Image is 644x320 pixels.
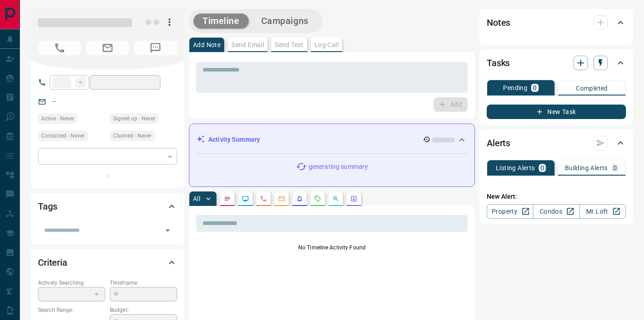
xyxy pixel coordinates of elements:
p: Search Range: [38,306,105,314]
h2: Tags [38,199,57,214]
p: 0 [533,85,536,91]
span: No Number [134,41,177,55]
span: Active - Never [41,114,74,123]
p: Activity Summary [208,135,260,144]
span: Contacted - Never [41,131,85,140]
h2: Tasks [487,56,510,70]
div: Tasks [487,52,626,74]
p: New Alert: [487,192,626,201]
span: No Email [86,41,129,55]
svg: Lead Browsing Activity [242,195,249,202]
svg: Agent Actions [350,195,357,202]
p: 0 [541,165,544,171]
p: 0 [613,165,617,171]
p: Pending [503,85,527,91]
p: Actively Searching: [38,279,105,287]
h2: Alerts [487,136,510,150]
p: Building Alerts [565,165,608,171]
svg: Listing Alerts [296,195,303,202]
h2: Notes [487,15,510,30]
h2: Criteria [38,255,67,270]
p: Completed [576,85,608,91]
p: All [193,196,200,202]
p: Budget: [110,306,177,314]
div: Tags [38,196,177,217]
span: No Number [38,41,81,55]
span: Signed up - Never [113,114,155,123]
a: Property [487,204,533,219]
button: Campaigns [252,14,318,29]
svg: Notes [224,195,231,202]
svg: Requests [314,195,321,202]
svg: Opportunities [332,195,339,202]
div: Notes [487,12,626,33]
a: Condos [533,204,579,219]
div: Criteria [38,252,177,273]
a: -- [52,98,56,105]
p: Add Note [193,42,221,48]
p: Listing Alerts [496,165,535,171]
button: Timeline [193,14,249,29]
button: Open [161,224,174,237]
svg: Calls [260,195,267,202]
div: Activity Summary [197,131,467,148]
p: Timeframe: [110,279,177,287]
button: New Task [487,105,626,119]
span: Claimed - Never [113,131,151,140]
div: Alerts [487,132,626,154]
a: Mr.Loft [579,204,626,219]
svg: Emails [278,195,285,202]
p: generating summary [309,162,368,172]
p: No Timeline Activity Found [196,244,468,252]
